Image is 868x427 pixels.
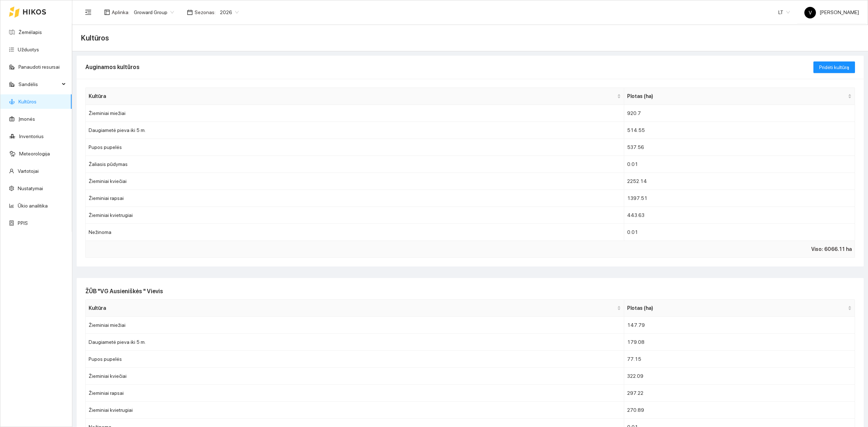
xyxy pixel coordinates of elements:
[86,224,624,241] td: Nežinoma
[627,92,846,100] span: Plotas (ha)
[18,203,48,209] a: Ūkio analitika
[112,8,129,16] span: Aplinka :
[809,7,812,18] span: V
[624,122,855,139] td: 514.55
[86,156,624,173] td: Žaliasis pūdymas
[85,287,855,296] h2: ŽŪB "VG Ausieniškės " Vievis
[86,190,624,207] td: Žieminiai rapsai
[624,351,855,368] td: 77.15
[187,9,193,15] span: calendar
[624,334,855,351] td: 179.08
[86,385,624,402] td: Žieminiai rapsai
[89,92,616,100] span: Kultūra
[86,173,624,190] td: Žieminiai kviečiai
[89,304,616,312] span: Kultūra
[81,32,109,44] span: Kultūros
[86,122,624,139] td: Daugiametė pieva iki 5 m.
[18,64,60,70] a: Panaudoti resursai
[81,5,95,20] button: menu-fold
[624,300,855,317] th: this column's title is Plotas (ha),this column is sortable
[18,185,43,191] a: Nustatymai
[624,385,855,402] td: 297.22
[86,368,624,385] td: Žieminiai kviečiai
[18,168,39,174] a: Vartotojai
[195,8,216,16] span: Sezonas :
[819,63,849,71] span: Pridėti kultūrą
[86,300,624,317] th: this column's title is Kultūra,this column is sortable
[624,190,855,207] td: 1397.51
[624,156,855,173] td: 0.01
[104,9,110,15] span: layout
[624,368,855,385] td: 322.09
[18,29,42,35] a: Žemėlapis
[624,139,855,156] td: 537.56
[778,7,790,18] span: LT
[220,7,239,18] span: 2026
[86,317,624,334] td: Žieminiai miežiai
[86,105,624,122] td: Žieminiai miežiai
[85,57,813,77] div: Auginamos kultūros
[19,151,50,157] a: Meteorologija
[86,207,624,224] td: Žieminiai kvietrugiai
[624,317,855,334] td: 147.79
[19,133,44,139] a: Inventorius
[18,220,28,226] a: PPIS
[624,173,855,190] td: 2252.14
[624,207,855,224] td: 443.63
[811,245,852,253] span: Viso: 6066.11 ha
[624,402,855,419] td: 270.89
[85,9,92,16] span: menu-fold
[18,47,39,52] a: Užduotys
[134,7,174,18] span: Groward Group
[86,402,624,419] td: Žieminiai kvietrugiai
[86,334,624,351] td: Daugiametė pieva iki 5 m.
[18,116,35,122] a: Įmonės
[86,351,624,368] td: Pupos pupelės
[624,224,855,241] td: 0.01
[624,105,855,122] td: 920.7
[627,304,846,312] span: Plotas (ha)
[813,61,855,73] button: Pridėti kultūrą
[86,88,624,105] th: this column's title is Kultūra,this column is sortable
[18,99,37,104] a: Kultūros
[86,139,624,156] td: Pupos pupelės
[804,9,859,15] span: [PERSON_NAME]
[18,77,60,91] span: Sandėlis
[624,88,855,105] th: this column's title is Plotas (ha),this column is sortable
